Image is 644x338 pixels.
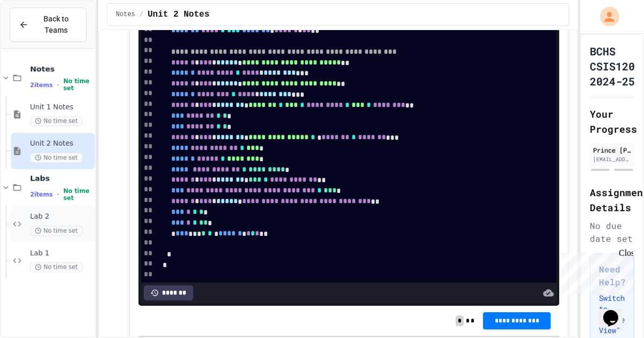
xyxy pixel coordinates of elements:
span: No time set [63,188,93,202]
button: Back to Teams [10,8,86,42]
span: No time set [30,153,83,163]
span: Lab 1 [30,249,93,258]
span: Unit 2 Notes [30,139,93,148]
span: Notes [116,10,135,19]
div: No due date set [590,219,634,245]
span: Back to Teams [35,13,77,36]
h2: Your Progress [590,106,634,136]
span: 2 items [30,191,53,198]
span: Labs [30,174,93,183]
span: • [57,81,59,89]
span: No time set [30,226,83,236]
div: Prince [PERSON_NAME] [593,145,631,155]
span: Lab 2 [30,212,93,221]
span: No time set [30,116,83,126]
span: No time set [30,262,83,272]
h2: Assignment Details [590,185,634,215]
span: • [57,190,59,199]
h1: BCHS CSIS120 2024-25 [590,44,635,89]
span: Unit 2 Notes [148,8,209,21]
span: / [140,10,143,19]
span: Unit 1 Notes [30,103,93,112]
iframe: chat widget [599,295,633,327]
iframe: chat widget [555,248,633,294]
span: No time set [63,78,93,92]
div: My Account [589,4,622,29]
div: Chat with us now!Close [4,4,74,68]
span: Notes [30,64,93,74]
span: 2 items [30,82,53,89]
div: [EMAIL_ADDRESS][DOMAIN_NAME] [593,155,631,163]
